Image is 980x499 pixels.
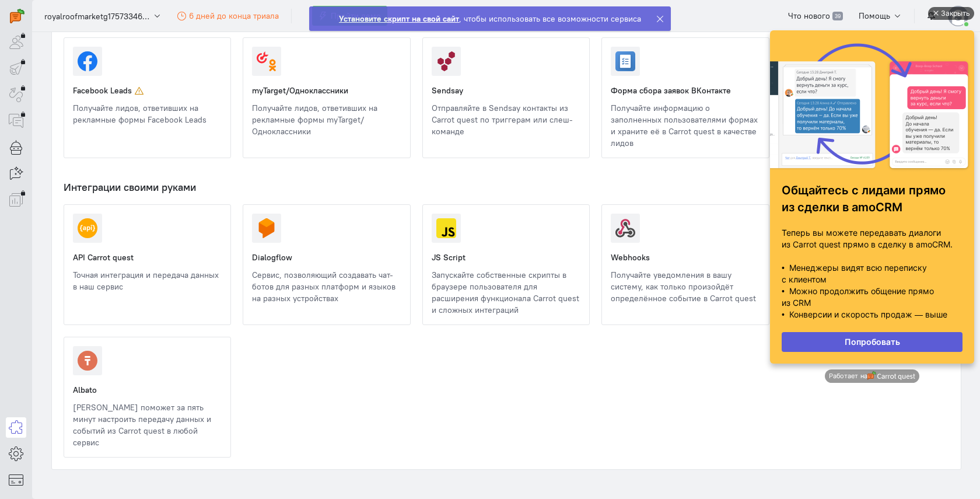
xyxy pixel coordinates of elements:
img: logo [103,371,151,381]
img: carrot-quest.svg [10,9,24,23]
strong: Установите скрипт на свой сайт [339,13,459,24]
a: Работает на [61,369,155,383]
p: с клиентом [17,274,198,285]
strong: прямо [145,183,181,197]
strong: из сделки в amoCRM [17,200,138,214]
span: Работает на [65,372,103,381]
a: Попробовать [17,332,198,352]
p: из CRM [17,297,198,309]
p: • Можно продолжить общение прямо [17,285,198,297]
div: , чтобы использовать все возможности сервиса [339,13,641,25]
button: royalroofmarketg1757334632 [38,5,168,26]
div: Закрыть [177,7,206,20]
h4: Интеграции своими руками [64,182,949,193]
p: • Менеджеры видят всю переписку [17,262,198,274]
p: • Конверсии и скорость продаж — выше [17,309,198,320]
strong: Общайтесь с лидами [17,183,141,197]
span: 6 дней до конца триала [189,11,279,21]
p: Теперь вы можете передавать диалоги из Carrot quest прямо в сделку в amoCRM. [17,227,198,250]
span: royalroofmarketg1757334632 [44,11,149,22]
